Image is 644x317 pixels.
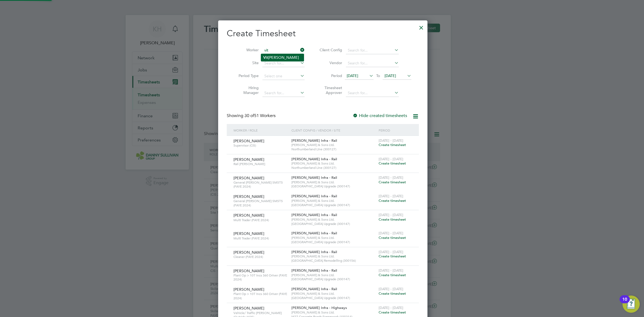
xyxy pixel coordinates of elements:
span: [PERSON_NAME] [233,231,264,236]
span: [PERSON_NAME] Infra - Rail [291,175,337,180]
li: [PERSON_NAME] [261,54,304,61]
span: [PERSON_NAME] Infra - Rail [291,194,337,198]
label: Period Type [235,73,259,78]
span: Northumberland Line (300127) [291,147,376,151]
span: [PERSON_NAME] & Sons Ltd. [291,310,376,315]
span: [PERSON_NAME] & Sons Ltd. [291,236,376,240]
span: Create timesheet [379,180,406,184]
span: [GEOGRAPHIC_DATA] Upgrade (300147) [291,184,376,188]
span: [PERSON_NAME] [233,139,264,143]
label: Hiring Manager [235,85,259,95]
span: Multi Trader (PAYE 2024) [233,236,287,241]
span: [PERSON_NAME] Infra - Rail [291,231,337,235]
label: Vendor [318,60,342,65]
b: Vit [263,55,268,60]
span: [PERSON_NAME] & Sons Ltd. [291,180,376,184]
input: Search for... [346,60,399,67]
span: [DATE] - [DATE] [379,250,403,254]
span: [DATE] [385,73,396,78]
span: [GEOGRAPHIC_DATA] Upgrade (300147) [291,240,376,244]
span: [PERSON_NAME] Infra - Highways [291,305,347,310]
span: Plant Op > 10T incs 360 Driver (PAYE 2024) [233,273,287,282]
h2: Create Timesheet [227,28,419,39]
span: [DATE] [347,73,358,78]
span: Create timesheet [379,217,406,222]
span: [PERSON_NAME] Infra - Rail [291,138,337,143]
span: [PERSON_NAME] Infra - Rail [291,287,337,291]
span: [PERSON_NAME] Infra - Rail [291,268,337,273]
span: [GEOGRAPHIC_DATA] Upgrade (300147) [291,203,376,207]
span: [DATE] - [DATE] [379,194,403,198]
span: [DATE] - [DATE] [379,138,403,143]
label: Client Config [318,48,342,52]
span: [DATE] - [DATE] [379,268,403,273]
span: [PERSON_NAME] [233,157,264,162]
span: [DATE] - [DATE] [379,305,403,310]
div: 10 [622,299,627,306]
span: To [375,72,382,79]
span: [PERSON_NAME] Infra - Rail [291,213,337,217]
label: Period [318,73,342,78]
span: [PERSON_NAME] & Sons Ltd. [291,161,376,166]
input: Search for... [262,89,305,97]
span: [DATE] - [DATE] [379,287,403,291]
span: [PERSON_NAME] & Sons Ltd. [291,292,376,296]
span: [PERSON_NAME] Infra - Rail [291,157,337,161]
span: Create timesheet [379,235,406,240]
span: [PERSON_NAME] [233,306,264,311]
div: Showing [227,113,277,119]
span: 51 Workers [244,113,276,118]
label: Worker [235,48,259,52]
span: General [PERSON_NAME] SMSTS (PAYE 2024) [233,199,287,207]
span: Create timesheet [379,143,406,147]
label: Timesheet Approver [318,85,342,95]
span: Rail [PERSON_NAME] [233,162,287,166]
span: Create timesheet [379,198,406,203]
span: General [PERSON_NAME] SMSTS (PAYE 2024) [233,180,287,189]
span: [PERSON_NAME] & Sons Ltd. [291,199,376,203]
span: [PERSON_NAME] [233,287,264,292]
span: [PERSON_NAME] & Sons Ltd. [291,254,376,258]
span: [PERSON_NAME] & Sons Ltd. [291,217,376,222]
div: Client Config / Vendor / Site [290,124,377,136]
span: [DATE] - [DATE] [379,213,403,217]
span: Supervisor (CIS) [233,143,287,148]
label: Site [235,60,259,65]
span: [GEOGRAPHIC_DATA] Upgrade (300147) [291,277,376,281]
span: [PERSON_NAME] Infra - Rail [291,250,337,254]
div: Worker / Role [232,124,290,136]
span: Create timesheet [379,273,406,277]
span: [PERSON_NAME] & Sons Ltd. [291,273,376,277]
input: Select one [262,72,305,80]
span: Multi Trader (PAYE 2024) [233,218,287,222]
span: [DATE] - [DATE] [379,175,403,180]
input: Search for... [346,47,399,54]
input: Search for... [346,89,399,97]
div: Period [377,124,414,136]
span: [PERSON_NAME] [233,213,264,218]
span: Cleaner (PAYE 2024) [233,255,287,259]
span: Plant Op > 10T incs 360 Driver (PAYE 2024) [233,292,287,300]
span: Northumberland Line (300127) [291,166,376,170]
span: Create timesheet [379,310,406,315]
span: [PERSON_NAME] [233,268,264,273]
input: Search for... [262,60,305,67]
button: Open Resource Center, 10 new notifications [623,296,640,313]
label: Hide created timesheets [353,113,407,118]
span: [DATE] - [DATE] [379,157,403,161]
span: [DATE] - [DATE] [379,231,403,235]
span: Create timesheet [379,254,406,258]
span: [PERSON_NAME] [233,176,264,180]
input: Search for... [262,47,305,54]
span: [GEOGRAPHIC_DATA] Remodelling (300156) [291,258,376,263]
span: [GEOGRAPHIC_DATA] Upgrade (300147) [291,296,376,300]
span: [PERSON_NAME] [233,194,264,199]
span: [GEOGRAPHIC_DATA] Upgrade (300147) [291,222,376,226]
span: [PERSON_NAME] [233,250,264,255]
span: Create timesheet [379,291,406,296]
span: Create timesheet [379,161,406,166]
span: [PERSON_NAME] & Sons Ltd. [291,143,376,147]
span: 30 of [244,113,254,118]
